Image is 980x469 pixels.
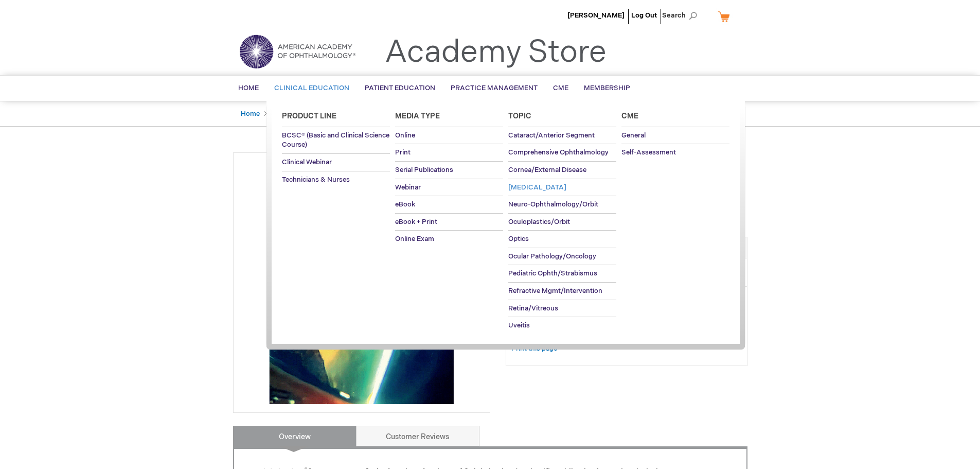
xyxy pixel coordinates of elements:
[631,11,657,20] a: Log Out
[584,84,630,92] span: Membership
[238,84,259,92] span: Home
[395,200,415,209] span: eBook
[508,321,530,329] span: Uveitis
[395,218,437,226] span: eBook + Print
[508,200,598,209] span: Neuro-Ophthalmology/Orbit
[395,131,415,140] span: Online
[395,183,421,192] span: Webinar
[508,287,602,295] span: Refractive Mgmt/Intervention
[662,5,701,26] span: Search
[508,148,609,157] span: Comprehensive Ophthalmology
[239,158,485,404] img: Ophthalmology Glaucoma
[508,183,566,192] span: [MEDICAL_DATA]
[508,235,529,243] span: Optics
[356,426,479,446] a: Customer Reviews
[508,269,597,277] span: Pediatric Ophth/Strabismus
[241,110,260,118] a: Home
[508,304,558,312] span: Retina/Vitreous
[567,11,625,20] a: [PERSON_NAME]
[385,34,607,71] a: Academy Store
[508,112,531,120] span: Topic
[282,131,389,149] span: BCSC® (Basic and Clinical Science Course)
[365,84,435,92] span: Patient Education
[508,131,595,140] span: Cataract/Anterior Segment
[233,426,357,446] a: Overview
[395,112,440,120] span: Media Type
[621,112,638,120] span: Cme
[508,166,586,174] span: Cornea/External Disease
[395,148,411,157] span: Print
[451,84,538,92] span: Practice Management
[621,131,646,140] span: General
[395,166,453,174] span: Serial Publications
[508,218,570,226] span: Oculoplastics/Orbit
[274,84,349,92] span: Clinical Education
[395,235,434,243] span: Online Exam
[282,158,332,166] span: Clinical Webinar
[621,148,676,157] span: Self-Assessment
[553,84,568,92] span: CME
[508,252,596,260] span: Ocular Pathology/Oncology
[282,112,336,120] span: Product Line
[282,176,350,184] span: Technicians & Nurses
